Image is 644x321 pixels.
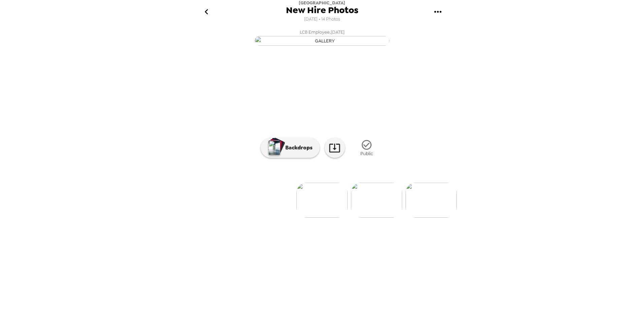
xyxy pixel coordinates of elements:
[261,138,320,158] button: Backdrops
[195,1,217,23] button: go back
[406,183,457,218] img: gallery
[350,135,384,160] button: Public
[282,144,313,152] p: Backdrops
[187,26,457,48] button: LCB Employee,[DATE]
[255,36,389,46] img: gallery
[427,1,449,23] button: gallery menu
[296,183,348,218] img: gallery
[360,151,373,156] span: Public
[351,183,402,218] img: gallery
[300,28,345,36] span: LCB Employee , [DATE]
[304,15,340,24] span: [DATE] • 14 Photos
[286,6,358,15] span: New Hire Photos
